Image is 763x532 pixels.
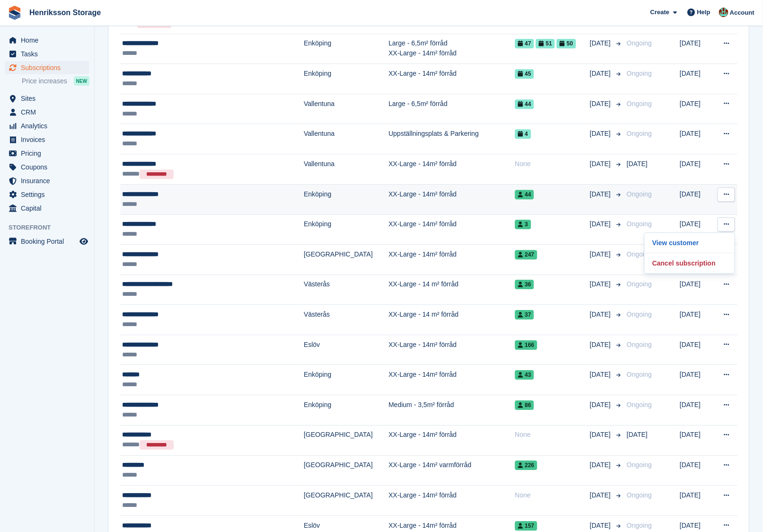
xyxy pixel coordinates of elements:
td: XX-Large - 14m² förråd [389,184,515,214]
td: [GEOGRAPHIC_DATA] [304,486,389,516]
td: [DATE] [680,365,713,395]
span: CRM [21,106,78,119]
span: [DATE] [590,159,612,169]
div: NEW [74,76,89,86]
a: menu [5,188,89,201]
span: [DATE] [590,370,612,380]
span: Tasks [21,47,78,61]
span: Ongoing [627,130,652,137]
span: [DATE] [590,490,612,500]
td: Vallentuna [304,94,389,124]
td: [DATE] [680,305,713,335]
span: Pricing [21,147,78,160]
span: 37 [515,310,534,319]
span: [DATE] [590,189,612,199]
td: [DATE] [680,335,713,365]
span: 3 [515,220,531,229]
span: Ongoing [627,310,652,318]
img: Isak Martinelle [719,8,728,17]
span: Create [650,8,669,17]
span: 50 [557,39,576,48]
p: Cancel subscription [648,257,731,269]
span: Booking Portal [21,235,78,248]
span: Ongoing [627,461,652,469]
span: 47 [515,39,534,48]
span: Sites [21,92,78,105]
td: [GEOGRAPHIC_DATA] [304,425,389,455]
span: [DATE] [627,431,648,438]
td: XX-Large - 14 m² förråd [389,275,515,305]
span: 157 [515,521,537,531]
div: None [515,490,590,500]
span: Storefront [9,223,94,232]
a: menu [5,160,89,174]
a: menu [5,174,89,187]
span: [DATE] [590,310,612,319]
td: [DATE] [680,214,713,245]
td: Enköping [304,34,389,64]
td: XX-Large - 14m² förråd [389,245,515,275]
span: 86 [515,400,534,410]
td: [DATE] [680,64,713,94]
a: Preview store [78,236,89,247]
span: 36 [515,280,534,289]
td: XX-Large - 14m² förråd [389,214,515,245]
img: stora-icon-8386f47178a22dfd0bd8f6a31ec36ba5ce8667c1dd55bd0f319d3a0aa187defe.svg [8,6,22,20]
td: Medium - 3,5m² förråd [389,395,515,426]
a: View customer [648,237,731,249]
span: Capital [21,202,78,215]
td: Enköping [304,184,389,214]
td: [DATE] [680,184,713,214]
td: Enköping [304,64,389,94]
td: Large - 6,5m² förråd XX-Large - 14m² förråd [389,34,515,64]
span: Ongoing [627,280,652,288]
td: XX-Large - 14m² förråd [389,486,515,516]
td: XX-Large - 14m² varmförråd [389,455,515,486]
span: Analytics [21,119,78,133]
span: 226 [515,461,537,470]
span: Help [697,8,710,17]
td: Enköping [304,395,389,426]
td: Enköping [304,365,389,395]
td: [DATE] [680,455,713,486]
span: Ongoing [627,190,652,198]
span: [DATE] [590,249,612,259]
span: Ongoing [627,39,652,47]
span: [DATE] [627,160,648,168]
span: [DATE] [590,521,612,531]
div: None [515,159,590,169]
span: [DATE] [590,460,612,470]
td: [DATE] [680,124,713,154]
a: Price increases NEW [22,76,89,86]
span: 247 [515,250,537,259]
span: [DATE] [590,99,612,109]
span: Subscriptions [21,61,78,74]
td: XX-Large - 14m² förråd [389,365,515,395]
td: XX-Large - 14 m² förråd [389,305,515,335]
td: [DATE] [680,486,713,516]
a: menu [5,106,89,119]
a: menu [5,133,89,146]
td: [DATE] [680,34,713,64]
td: [GEOGRAPHIC_DATA] [304,455,389,486]
span: 44 [515,190,534,199]
td: [DATE] [680,395,713,426]
td: XX-Large - 14m² förråd [389,335,515,365]
span: 4 [515,129,531,139]
span: Ongoing [627,371,652,378]
a: menu [5,47,89,61]
td: XX-Large - 14m² förråd [389,64,515,94]
span: Insurance [21,174,78,187]
a: menu [5,34,89,47]
span: Ongoing [627,491,652,499]
span: 44 [515,99,534,109]
span: Price increases [22,77,67,86]
td: [DATE] [680,275,713,305]
span: [DATE] [590,219,612,229]
span: Ongoing [627,100,652,107]
a: menu [5,119,89,133]
td: [GEOGRAPHIC_DATA] [304,245,389,275]
span: 43 [515,370,534,380]
span: Ongoing [627,250,652,258]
